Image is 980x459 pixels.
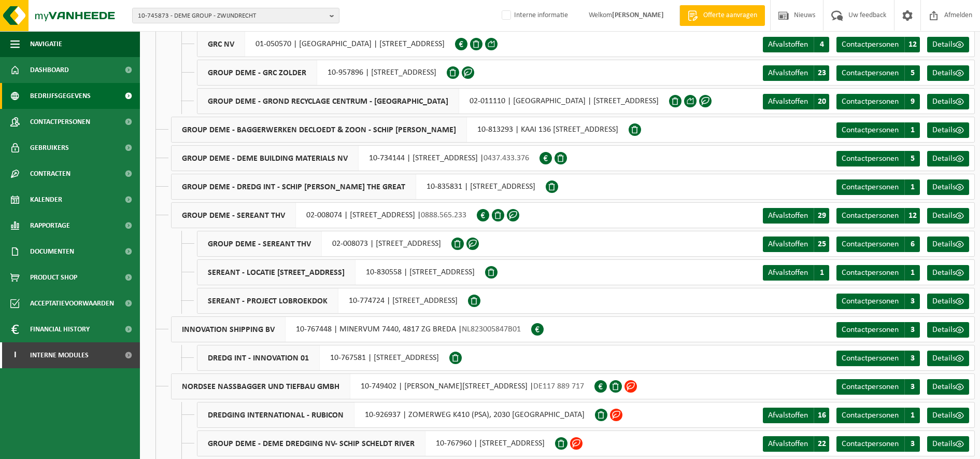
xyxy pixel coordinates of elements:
[904,179,920,195] span: 1
[927,436,969,452] a: Details
[927,179,969,195] a: Details
[904,265,920,281] span: 1
[842,212,899,220] span: Contactpersonen
[421,211,466,219] span: 0888.565.233
[932,98,956,106] span: Details
[814,265,829,281] span: 1
[932,240,956,248] span: Details
[904,322,920,338] span: 3
[172,146,359,171] span: GROUP DEME - DEME BUILDING MATERIALS NV
[172,203,296,228] span: GROUP DEME - SEREANT THV
[842,40,899,49] span: Contactpersonen
[197,32,245,57] span: GRC NV
[927,122,969,138] a: Details
[172,317,286,342] span: INNOVATION SHIPPING BV
[842,354,899,363] span: Contactpersonen
[927,151,969,166] a: Details
[763,408,829,423] a: Afvalstoffen 16
[814,436,829,452] span: 22
[842,183,899,191] span: Contactpersonen
[836,94,920,109] a: Contactpersonen 9
[701,10,760,21] span: Offerte aanvragen
[500,8,568,23] label: Interne informatie
[932,383,956,391] span: Details
[172,117,467,142] span: GROUP DEME - BAGGERWERKEN DECLOEDT & ZOON - SCHIP [PERSON_NAME]
[171,202,477,228] div: 02-008074 | [STREET_ADDRESS] |
[932,40,956,49] span: Details
[836,208,920,224] a: Contactpersonen 12
[842,69,899,77] span: Contactpersonen
[842,440,899,448] span: Contactpersonen
[763,237,829,252] a: Afvalstoffen 25
[30,316,90,342] span: Financial History
[30,265,77,290] span: Product Shop
[30,109,90,135] span: Contactpersonen
[904,208,920,224] span: 12
[842,326,899,334] span: Contactpersonen
[763,208,829,224] a: Afvalstoffen 29
[814,37,829,52] span: 4
[842,269,899,277] span: Contactpersonen
[814,237,829,252] span: 25
[171,117,629,143] div: 10-813293 | KAAI 136 [STREET_ADDRESS]
[30,161,70,187] span: Contracten
[932,183,956,191] span: Details
[904,408,920,423] span: 1
[768,269,808,277] span: Afvalstoffen
[842,240,899,248] span: Contactpersonen
[927,379,969,395] a: Details
[197,402,595,428] div: 10-926937 | ZOMERWEG K410 (PSA), 2030 [GEOGRAPHIC_DATA]
[927,408,969,423] a: Details
[763,436,829,452] a: Afvalstoffen 22
[904,379,920,395] span: 3
[197,31,455,57] div: 01-050570 | [GEOGRAPHIC_DATA] | [STREET_ADDRESS]
[30,57,69,83] span: Dashboard
[927,351,969,366] a: Details
[462,325,521,333] span: NL823005847B01
[927,208,969,224] a: Details
[768,40,808,49] span: Afvalstoffen
[932,297,956,305] span: Details
[763,94,829,109] a: Afvalstoffen 20
[171,145,539,171] div: 10-734144 | [STREET_ADDRESS] |
[904,37,920,52] span: 12
[171,373,594,399] div: 10-749402 | [PERSON_NAME][STREET_ADDRESS] |
[197,431,425,456] span: GROUP DEME - DEME DREDGING NV- SCHIP SCHELDT RIVER
[842,411,899,420] span: Contactpersonen
[927,265,969,281] a: Details
[30,213,70,239] span: Rapportage
[904,65,920,81] span: 5
[679,5,765,26] a: Offerte aanvragen
[836,151,920,166] a: Contactpersonen 5
[836,294,920,309] a: Contactpersonen 3
[612,11,664,19] strong: [PERSON_NAME]
[904,351,920,366] span: 3
[30,31,62,57] span: Navigatie
[932,69,956,77] span: Details
[932,326,956,334] span: Details
[30,187,62,213] span: Kalender
[768,98,808,106] span: Afvalstoffen
[197,345,320,370] span: DREDG INT - INNOVATION 01
[836,322,920,338] a: Contactpersonen 3
[197,88,669,114] div: 02-011110 | [GEOGRAPHIC_DATA] | [STREET_ADDRESS]
[197,231,451,257] div: 02-008073 | [STREET_ADDRESS]
[197,430,555,456] div: 10-767960 | [STREET_ADDRESS]
[842,297,899,305] span: Contactpersonen
[927,65,969,81] a: Details
[197,402,354,427] span: DREDGING INTERNATIONAL - RUBICON
[836,179,920,195] a: Contactpersonen 1
[768,212,808,220] span: Afvalstoffen
[763,265,829,281] a: Afvalstoffen 1
[171,174,546,200] div: 10-835831 | [STREET_ADDRESS]
[836,37,920,52] a: Contactpersonen 12
[904,294,920,309] span: 3
[932,269,956,277] span: Details
[197,288,338,313] span: SEREANT - PROJECT LOBROEKDOK
[904,122,920,138] span: 1
[197,60,317,85] span: GROUP DEME - GRC ZOLDER
[197,60,447,86] div: 10-957896 | [STREET_ADDRESS]
[814,65,829,81] span: 23
[927,37,969,52] a: Details
[842,98,899,106] span: Contactpersonen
